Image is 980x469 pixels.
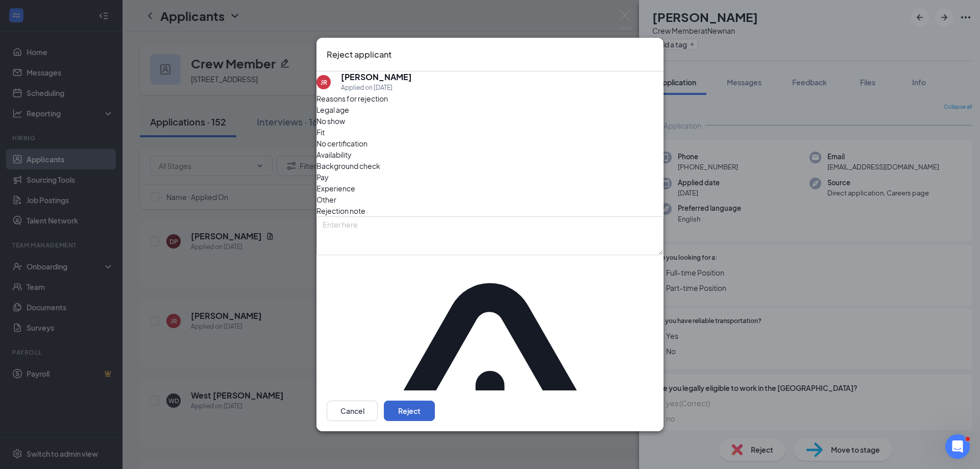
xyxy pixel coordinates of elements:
[316,171,329,183] span: Pay
[316,104,349,115] span: Legal age
[321,78,327,87] div: JR
[316,206,365,215] span: Rejection note
[327,48,391,61] h3: Reject applicant
[341,71,412,83] h5: [PERSON_NAME]
[327,401,378,421] button: Cancel
[316,194,336,205] span: Other
[945,434,970,459] iframe: Intercom live chat
[316,94,388,103] span: Reasons for rejection
[316,127,325,138] span: Fit
[316,183,355,194] span: Experience
[316,149,352,160] span: Availability
[316,138,367,149] span: No certification
[316,160,380,171] span: Background check
[316,115,345,127] span: No show
[384,401,435,421] button: Reject
[341,83,412,93] div: Applied on [DATE]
